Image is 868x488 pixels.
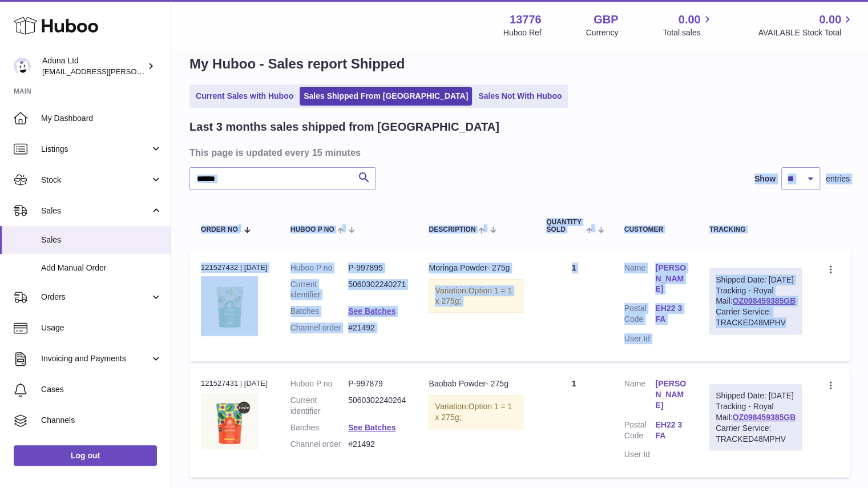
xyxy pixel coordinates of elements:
dt: Batches [290,422,348,433]
div: Huboo Ref [503,27,542,38]
dt: Current identifier [290,279,348,301]
span: Option 1 = 1 x 275g; [435,286,512,306]
dt: Postal Code [624,420,656,444]
a: Log out [14,445,157,466]
strong: GBP [594,12,618,27]
img: MORINGA-POWDER-POUCH-FOP-CHALK.jpg [201,276,258,333]
span: My Dashboard [41,113,162,124]
h3: This page is updated every 15 minutes [189,146,847,159]
dt: Postal Code [624,303,656,328]
a: OZ098459385GB [732,296,796,305]
div: 121527431 | [DATE] [201,378,268,389]
dt: User Id [624,333,656,344]
a: EH22 3FA [655,303,687,325]
div: Aduna Ltd [42,55,145,77]
div: Shipped Date: [DATE] [716,390,796,401]
a: EH22 3FA [655,420,687,441]
span: Description [429,226,475,233]
div: Tracking - Royal Mail: [709,268,802,334]
label: Show [754,174,776,184]
div: Currency [586,27,619,38]
dd: #21492 [348,439,406,450]
a: Current Sales with Huboo [192,87,297,106]
h2: Last 3 months sales shipped from [GEOGRAPHIC_DATA] [189,119,499,135]
a: 0.00 AVAILABLE Stock Total [758,12,854,38]
dt: Name [624,378,656,414]
span: Sales [41,235,162,245]
a: OZ098459385GB [732,413,796,422]
a: [PERSON_NAME] [655,263,687,295]
dt: Batches [290,306,348,317]
span: 0.00 [819,12,841,27]
span: Quantity Sold [546,219,583,233]
span: Sales [41,205,150,216]
span: AVAILABLE Stock Total [758,27,854,38]
span: entries [826,174,850,184]
dd: P-997895 [348,263,406,273]
td: 1 [535,367,612,477]
div: Customer [624,226,687,233]
span: Invoicing and Payments [41,353,150,364]
h1: My Huboo - Sales report Shipped [189,55,850,73]
span: Usage [41,322,162,333]
dt: Channel order [290,322,348,333]
a: 0.00 Total sales [663,12,713,38]
span: Channels [41,415,162,426]
a: See Batches [348,306,395,316]
span: [EMAIL_ADDRESS][PERSON_NAME][PERSON_NAME][DOMAIN_NAME] [42,67,290,76]
div: Moringa Powder- 275g [429,263,523,273]
span: Orders [41,292,150,303]
strong: 13776 [510,12,542,27]
div: Tracking - Royal Mail: [709,384,802,450]
a: Sales Not With Huboo [474,87,566,106]
dt: User Id [624,449,656,460]
div: Tracking [709,226,802,233]
dt: Huboo P no [290,378,348,389]
div: Variation: [429,279,523,313]
div: Baobab Powder- 275g [429,378,523,389]
span: Cases [41,384,162,395]
a: See Batches [348,423,395,432]
dt: Channel order [290,439,348,450]
span: Listings [41,144,150,155]
div: 121527432 | [DATE] [201,263,268,273]
img: BAOBAB-POWDER-POUCH-FOP-CHALK.jpg [201,393,258,450]
dd: 5060302240264 [348,395,406,417]
dd: P-997879 [348,378,406,389]
a: [PERSON_NAME] [655,378,687,411]
div: Shipped Date: [DATE] [716,275,796,285]
dd: #21492 [348,322,406,333]
img: deborahe.kamara@aduna.com [14,58,31,75]
dt: Huboo P no [290,263,348,273]
div: Carrier Service: TRACKED48MPHV [716,306,796,328]
dt: Current identifier [290,395,348,417]
span: Order No [201,226,238,233]
dd: 5060302240271 [348,279,406,301]
div: Carrier Service: TRACKED48MPHV [716,423,796,445]
span: Huboo P no [290,226,334,233]
span: Stock [41,175,150,185]
span: Add Manual Order [41,263,162,273]
a: Sales Shipped From [GEOGRAPHIC_DATA] [300,87,472,106]
span: Total sales [663,27,713,38]
div: Variation: [429,395,523,429]
span: Option 1 = 1 x 275g; [435,402,512,422]
td: 1 [535,251,612,361]
dt: Name [624,263,656,298]
span: 0.00 [679,12,701,27]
